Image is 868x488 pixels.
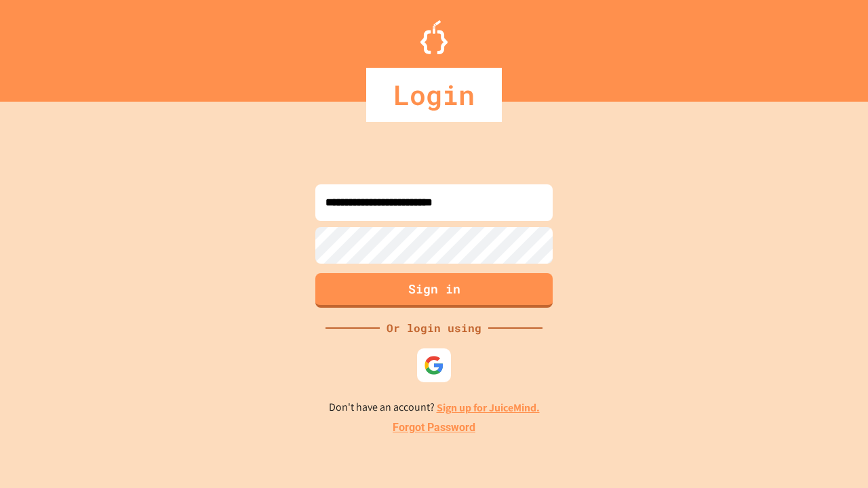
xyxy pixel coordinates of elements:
div: Or login using [380,320,488,336]
div: Login [366,68,502,122]
a: Forgot Password [393,420,475,436]
button: Sign in [315,273,553,308]
iframe: chat widget [755,375,854,432]
iframe: chat widget [811,434,854,474]
img: google-icon.svg [424,355,444,375]
a: Sign up for JuiceMind. [437,401,540,415]
p: Don't have an account? [329,399,540,416]
img: Logo.svg [420,20,448,54]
